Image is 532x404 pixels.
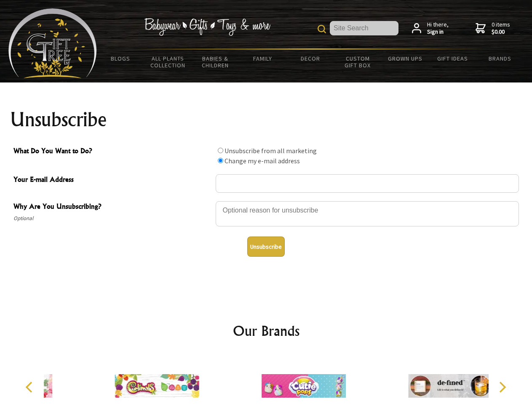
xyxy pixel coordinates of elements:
[318,25,326,33] img: product search
[10,109,522,130] h1: Unsubscribe
[13,213,211,223] span: Optional
[330,21,398,35] input: Site Search
[225,157,300,165] label: Change my e-mail address
[334,50,382,74] a: Custom Gift Box
[8,8,97,78] img: Babyware - Gifts - Toys and more...
[17,321,516,341] h2: Our Brands
[13,146,211,158] span: What Do You Want to Do?
[492,28,510,36] strong: $0.00
[286,50,334,67] a: Decor
[216,201,519,226] textarea: Why Are You Unsubscribing?
[476,50,524,67] a: Brands
[97,50,144,67] a: BLOGS
[144,50,192,74] a: All Plants Collection
[381,50,429,67] a: Grown Ups
[192,50,239,74] a: Babies & Children
[427,21,449,36] span: Hi there,
[21,378,40,396] button: Previous
[144,18,270,36] img: Babywear - Gifts - Toys & more
[492,21,510,36] span: 0 items
[429,50,476,67] a: Gift Ideas
[239,50,287,67] a: Family
[247,237,285,257] button: Unsubscribe
[218,158,223,163] input: What Do You Want to Do?
[13,201,211,213] span: Why Are You Unsubscribing?
[427,28,449,36] strong: Sign in
[13,174,211,186] span: Your E-mail Address
[493,378,511,396] button: Next
[225,146,317,155] label: Unsubscribe from all marketing
[476,21,510,36] a: 0 items$0.00
[218,148,223,153] input: What Do You Want to Do?
[216,174,519,193] input: Your E-mail Address
[412,21,449,36] a: Hi there,Sign in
